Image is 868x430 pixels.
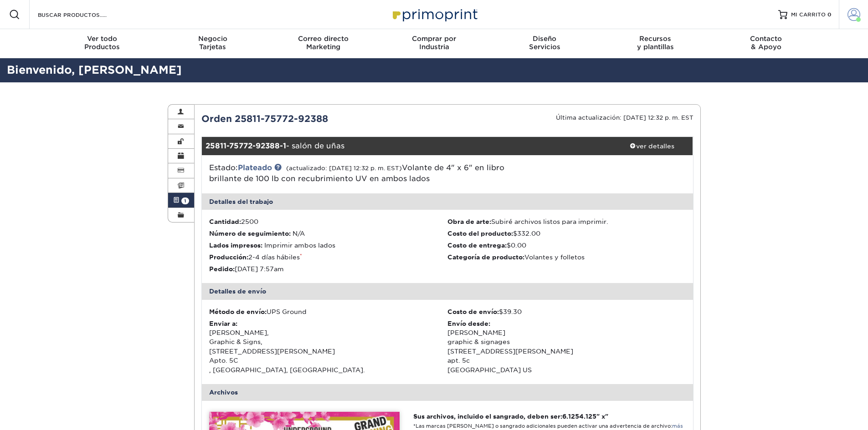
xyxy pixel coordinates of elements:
font: apt. 5c [447,357,470,364]
img: Primoprint [389,5,480,24]
font: 1 [184,198,186,203]
font: Detalles de envío [209,288,266,295]
font: Última actualización: [DATE] 12:32 p. m. EST [556,114,693,121]
font: Orden 25811-75772-92388 [201,113,328,124]
font: Ver todo [87,35,117,42]
font: Tarjetas [199,43,226,51]
font: Categoría de producto: [447,253,524,261]
font: (actualizado: [DATE] 12:32 p. m. EST) [286,165,402,172]
font: , [GEOGRAPHIC_DATA], [GEOGRAPHIC_DATA]. [209,366,365,374]
font: Correo directo [298,35,349,42]
a: DiseñoServicios [489,29,600,58]
font: 6.125 [562,413,579,420]
font: $332.00 [513,230,540,237]
a: Volante de 4" x 6" en libro brillante de 100 lb con recubrimiento UV en ambos lados [209,163,504,183]
font: Imprimir ambos lados [264,242,335,249]
font: Lados impresos: [209,242,262,249]
font: - salón de uñas [286,142,344,150]
a: Ver todoProductos [47,29,158,58]
font: Estado: [209,163,238,172]
font: [GEOGRAPHIC_DATA] US [447,366,532,374]
font: Enviar a: [209,320,237,327]
font: 2-4 días hábiles [248,253,300,261]
font: Sus archivos, incluido el sangrado, deben ser: [413,413,562,420]
font: Volantes y folletos [524,253,585,261]
font: Cantidad: [209,218,241,225]
font: 25811-75772-92388-1 [205,142,286,150]
font: Servicios [529,43,560,51]
a: Contacto& Apoyo [711,29,822,58]
a: 1 [168,193,195,207]
font: Pedido: [209,265,235,273]
font: " x [596,413,605,420]
font: Apto. 5C [209,357,238,364]
font: Subiré archivos listos para imprimir. [491,218,608,225]
font: [PERSON_NAME] [447,329,505,336]
font: Costo del producto: [447,230,513,237]
font: Graphic & Signs, [209,338,262,345]
a: ver detalles [611,137,693,155]
a: Recursosy plantillas [600,29,711,58]
font: Marketing [306,43,340,51]
font: Contacto [750,35,782,42]
a: Plateado [238,163,272,172]
font: $39.30 [499,308,522,315]
font: Envío desde: [447,320,490,327]
a: NegocioTarjetas [157,29,268,58]
font: ver detalles [636,142,674,150]
font: *Las marcas [PERSON_NAME] o sangrado adicionales pueden activar una advertencia de archivo: [413,423,672,429]
font: 0 [827,11,832,18]
font: Diseño [533,35,556,42]
font: & Apoyo [751,43,781,51]
font: N/A [293,230,305,237]
font: Costo de entrega: [447,242,507,249]
font: 2500 [241,218,258,225]
font: $0.00 [507,242,526,249]
a: Comprar porIndustria [379,29,489,58]
font: MI CARRITO [791,11,826,18]
font: Método de envío: [209,308,267,315]
font: [STREET_ADDRESS][PERSON_NAME] [209,348,335,355]
font: y plantillas [637,43,674,51]
a: Correo directoMarketing [268,29,379,58]
font: [STREET_ADDRESS][PERSON_NAME] [447,348,573,355]
font: UPS Ground [267,308,307,315]
font: Industria [419,43,449,51]
font: [DATE] 7:57am [235,265,284,273]
font: Bienvenido, [PERSON_NAME] [7,63,182,76]
font: Producción: [209,253,248,261]
font: [PERSON_NAME], [209,329,269,336]
font: Número de seguimiento: [209,230,291,237]
font: Obra de arte: [447,218,491,225]
font: " [605,413,608,420]
font: Negocio [198,35,227,42]
font: graphic & signages [447,338,510,345]
font: Detalles del trabajo [209,198,273,205]
font: Costo de envío: [447,308,499,315]
font: Comprar por [412,35,456,42]
font: Archivos [209,389,238,396]
font: Recursos [639,35,671,42]
input: BUSCAR PRODUCTOS..... [37,9,126,20]
font: Productos [84,43,120,51]
font: 4.125 [579,413,596,420]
